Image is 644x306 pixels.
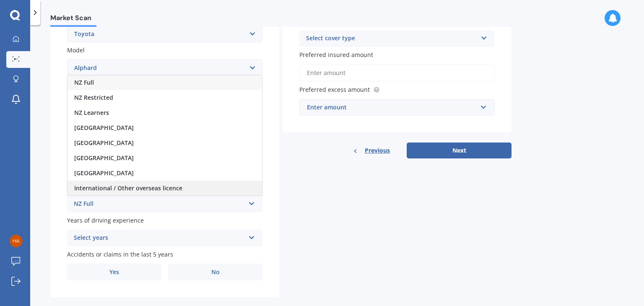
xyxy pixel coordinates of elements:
[67,216,144,224] span: Years of driving experience
[307,103,477,112] div: Enter amount
[10,235,22,247] img: 5c3eb54084528e7aad3cfb73f0af8b58
[299,64,495,82] input: Enter amount
[74,199,245,209] div: NZ Full
[74,78,94,86] span: NZ Full
[74,93,113,101] span: NZ Restricted
[299,51,373,59] span: Preferred insured amount
[299,86,370,93] span: Preferred excess amount
[74,109,109,117] span: NZ Learners
[407,143,512,158] button: Next
[74,233,245,243] div: Select years
[74,139,134,147] span: [GEOGRAPHIC_DATA]
[365,144,390,157] span: Previous
[67,250,173,258] span: Accidents or claims in the last 5 years
[211,269,220,276] span: No
[67,46,85,54] span: Model
[74,169,134,177] span: [GEOGRAPHIC_DATA]
[74,124,134,132] span: [GEOGRAPHIC_DATA]
[306,34,477,44] div: Select cover type
[74,184,182,192] span: International / Other overseas licence
[50,14,96,25] span: Market Scan
[109,269,119,276] span: Yes
[74,154,134,162] span: [GEOGRAPHIC_DATA]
